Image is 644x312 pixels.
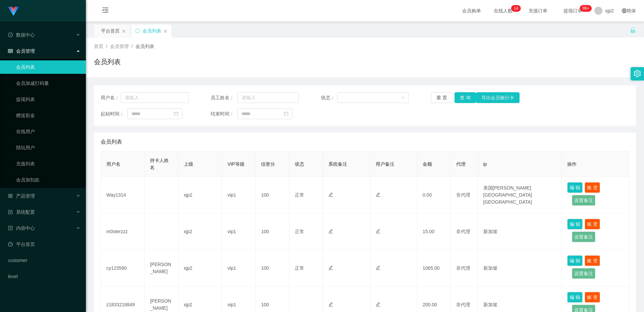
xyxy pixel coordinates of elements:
td: Way1314 [101,177,145,213]
td: m0sterzzz [101,213,145,250]
td: vip1 [222,250,256,287]
span: 系统备注 [328,161,347,167]
sup: 14 [511,5,521,12]
td: cy123580 [101,250,145,287]
i: 图标: edit [328,302,333,307]
i: 图标: close [163,29,167,33]
button: 编 辑 [567,219,583,229]
td: xjp2 [178,177,222,213]
td: 100 [256,177,289,213]
button: 账 变 [585,182,600,193]
span: 操作 [567,161,577,167]
i: 图标: edit [376,229,380,233]
i: 图标: setting [634,70,641,77]
span: 充值订单 [525,8,551,13]
span: 系统配置 [8,209,35,215]
a: 会员加扣款 [16,173,80,187]
span: 会员列表 [101,138,122,146]
td: vip1 [222,177,256,213]
input: 请输入 [237,92,299,103]
a: 会员加减打码量 [16,76,80,90]
a: level [8,270,80,283]
td: 新加坡 [478,250,562,287]
i: 图标: edit [328,229,333,233]
button: 查 询 [454,92,476,103]
button: 设置备注 [572,231,595,242]
button: 编 辑 [567,255,583,266]
i: 图标: edit [328,192,333,197]
i: 图标: calendar [174,111,178,116]
span: 正常 [295,229,304,234]
button: 账 变 [585,255,600,266]
i: 图标: profile [8,226,13,230]
a: 图标: dashboard平台首页 [8,238,80,251]
td: 0.00 [417,177,451,213]
span: 代理 [456,161,466,167]
span: 会员管理 [110,44,129,49]
span: 会员管理 [8,48,35,54]
a: 陪玩用户 [16,141,80,154]
span: 用户名： [101,94,121,101]
span: 提现订单 [560,8,586,13]
button: 设置备注 [572,268,595,279]
sup: 201 [580,5,592,12]
button: 编 辑 [567,182,583,193]
span: 内容中心 [8,225,35,231]
button: 编 辑 [567,292,583,303]
span: / [131,44,133,49]
td: 新加坡 [478,213,562,250]
button: 导出会员银行卡 [476,92,520,103]
h1: 会员列表 [94,57,121,67]
span: 状态： [321,94,337,101]
a: 在线用户 [16,125,80,138]
td: 1065.00 [417,250,451,287]
span: 结束时间： [211,110,237,117]
i: 图标: down [401,96,405,100]
td: 100 [256,213,289,250]
a: customer [8,254,80,267]
span: 在线人数 [490,8,516,13]
button: 账 变 [585,292,600,303]
td: 100 [256,250,289,287]
td: xjp2 [178,213,222,250]
a: 充值列表 [16,157,80,170]
td: 15.00 [417,213,451,250]
span: 员工姓名： [211,94,237,101]
input: 请输入 [121,92,189,103]
span: 上级 [184,161,193,167]
span: 起始时间： [101,110,127,117]
span: 用户备注 [376,161,394,167]
span: 非代理 [456,265,470,271]
i: 图标: edit [328,265,333,270]
a: 会员列表 [16,60,80,74]
a: 提现列表 [16,93,80,106]
span: 用户名 [106,161,120,167]
span: 信誉分 [261,161,275,167]
span: 正常 [295,192,304,198]
i: 图标: menu-fold [94,0,117,22]
span: 持卡人姓名 [150,158,169,170]
span: ip [483,161,487,167]
span: 金额 [423,161,432,167]
button: 设置备注 [572,195,595,206]
td: xjp2 [178,250,222,287]
p: 1 [514,5,516,12]
button: 重 置 [431,92,452,103]
span: 产品管理 [8,193,35,199]
td: vip1 [222,213,256,250]
span: / [106,44,107,49]
i: 图标: calendar [284,111,288,116]
span: 非代理 [456,229,470,234]
span: 状态 [295,161,304,167]
i: 图标: edit [376,265,380,270]
img: logo.9652507e.png [8,7,19,16]
span: 数据中心 [8,32,35,38]
span: 非代理 [456,192,470,198]
i: 图标: close [122,29,126,33]
i: 图标: sync [135,29,140,33]
div: 平台首页 [101,24,120,37]
span: 首页 [94,44,103,49]
td: 美国[PERSON_NAME][GEOGRAPHIC_DATA][GEOGRAPHIC_DATA] [478,177,562,213]
span: 正常 [295,265,304,271]
i: 图标: form [8,210,13,214]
